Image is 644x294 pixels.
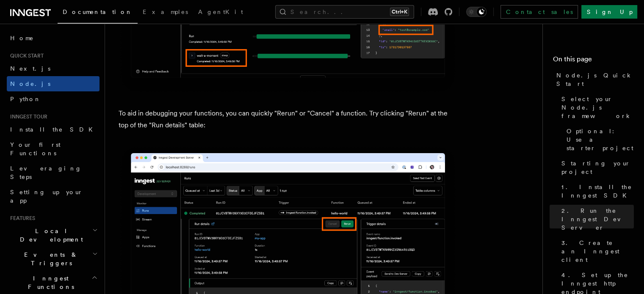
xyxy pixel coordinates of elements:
button: Local Development [7,223,100,247]
span: Python [10,96,41,102]
span: Setting up your app [10,189,83,204]
span: Select your Node.js framework [561,95,634,120]
a: Examples [138,3,193,23]
a: Next.js [7,61,100,76]
span: Leveraging Steps [10,165,82,180]
span: Node.js Quick Start [556,71,634,88]
span: Home [10,34,34,42]
a: 1. Install the Inngest SDK [558,179,634,203]
span: Features [7,215,35,222]
a: Optional: Use a starter project [563,124,634,156]
a: 2. Run the Inngest Dev Server [558,203,634,235]
span: Node.js [10,80,50,87]
span: Local Development [7,227,92,244]
span: AgentKit [198,8,243,15]
p: To aid in debugging your functions, you can quickly "Rerun" or "Cancel" a function. Try clicking ... [119,107,457,131]
button: Search...Ctrl+K [275,5,414,19]
a: Node.js Quick Start [553,68,634,91]
span: Your first Functions [10,141,61,157]
button: Toggle dark mode [466,7,486,17]
a: Setting up your app [7,184,100,208]
span: Install the SDK [10,126,98,133]
a: AgentKit [193,3,248,23]
a: Sign Up [581,5,637,19]
a: Leveraging Steps [7,161,100,184]
a: 3. Create an Inngest client [558,235,634,267]
span: Events & Triggers [7,250,92,267]
span: Next.js [10,65,50,72]
a: Starting your project [558,156,634,179]
span: Examples [143,8,188,15]
a: Install the SDK [7,122,100,137]
span: 1. Install the Inngest SDK [561,183,634,200]
a: Node.js [7,76,100,91]
span: Inngest Functions [7,274,91,291]
span: Inngest tour [7,113,47,120]
button: Events & Triggers [7,247,100,271]
a: Home [7,30,100,46]
span: Documentation [63,8,133,15]
a: Contact sales [500,5,578,19]
a: Your first Functions [7,137,100,161]
a: Python [7,91,100,107]
span: 2. Run the Inngest Dev Server [561,206,634,232]
span: 3. Create an Inngest client [561,239,634,264]
kbd: Ctrl+K [390,8,409,16]
a: Select your Node.js framework [558,91,634,124]
span: Quick start [7,52,44,59]
a: Documentation [58,3,138,24]
span: Optional: Use a starter project [567,127,634,152]
span: Starting your project [561,159,634,176]
h4: On this page [553,54,634,68]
